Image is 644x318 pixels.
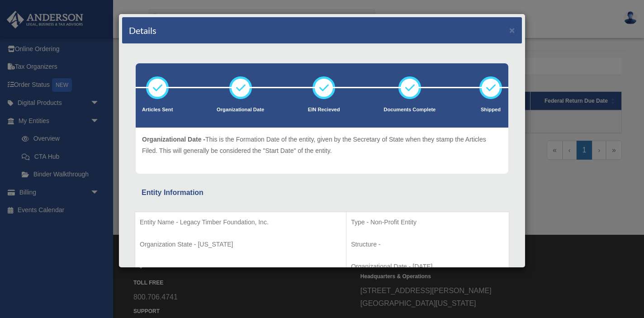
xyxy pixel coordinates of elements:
p: Organizational Date - [DATE] [351,261,504,272]
p: Documents Complete [384,105,436,114]
p: Shipped [479,105,502,114]
p: Organization State - [US_STATE] [140,239,341,250]
h4: Details [129,24,156,37]
p: Type - Non-Profit Entity [351,217,504,228]
div: Entity Information [142,186,502,199]
p: Entity Name - Legacy Timber Foundation, Inc. [140,217,341,228]
p: Structure - [351,239,504,250]
p: Articles Sent [142,105,173,114]
button: × [509,25,515,35]
span: Organizational Date - [142,136,205,143]
p: This is the Formation Date of the entity, given by the Secretary of State when they stamp the Art... [142,134,502,156]
p: Organizational Date [217,105,264,114]
p: EIN Recieved [308,105,340,114]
